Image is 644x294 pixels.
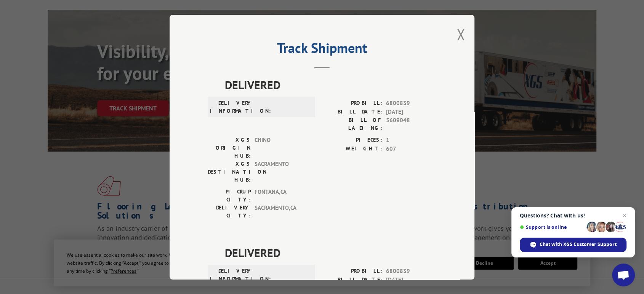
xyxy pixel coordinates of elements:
[255,188,306,204] span: FONTANA , CA
[255,136,306,160] span: CHINO
[322,99,382,108] label: PROBILL:
[620,211,629,220] span: Close chat
[520,224,584,230] span: Support is online
[386,267,436,276] span: 6800839
[208,160,251,184] label: XGS DESTINATION HUB:
[322,275,382,284] label: BILL DATE:
[386,116,436,132] span: 5609048
[210,99,253,115] label: DELIVERY INFORMATION:
[386,144,436,153] span: 607
[225,76,436,93] span: DELIVERED
[322,267,382,276] label: PROBILL:
[540,241,617,248] span: Chat with XGS Customer Support
[386,275,436,284] span: [DATE]
[322,144,382,153] label: WEIGHT:
[386,107,436,116] span: [DATE]
[255,160,306,184] span: SACRAMENTO
[255,204,306,220] span: SACRAMENTO , CA
[208,188,251,204] label: PICKUP CITY:
[208,204,251,220] label: DELIVERY CITY:
[208,136,251,160] label: XGS ORIGIN HUB:
[520,238,626,252] div: Chat with XGS Customer Support
[208,43,436,57] h2: Track Shipment
[322,116,382,132] label: BILL OF LADING:
[386,136,436,145] span: 1
[457,24,465,45] button: Close modal
[225,244,436,261] span: DELIVERED
[322,136,382,145] label: PIECES:
[322,107,382,116] label: BILL DATE:
[386,99,436,108] span: 6800839
[520,213,626,219] span: Questions? Chat with us!
[612,264,635,286] div: Open chat
[210,267,253,283] label: DELIVERY INFORMATION:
